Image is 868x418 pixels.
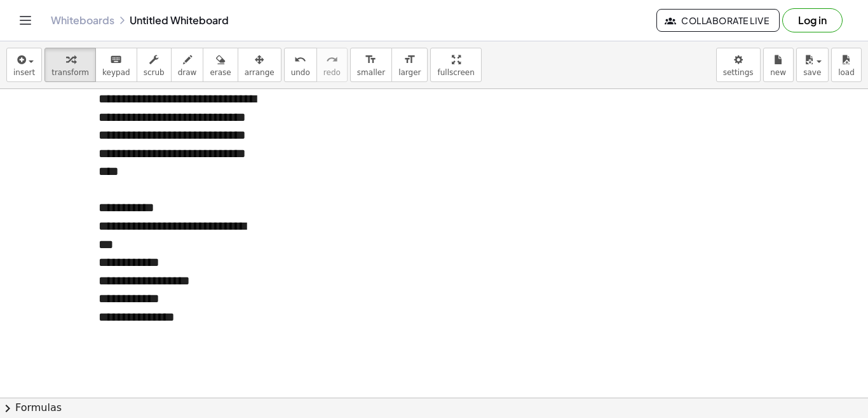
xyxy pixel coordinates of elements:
[357,68,385,77] span: smaller
[716,48,761,82] button: settings
[326,52,338,67] i: redo
[291,68,310,77] span: undo
[178,68,197,77] span: draw
[13,68,35,77] span: insert
[398,68,421,77] span: larger
[430,48,481,82] button: fullscreen
[210,68,231,77] span: erase
[796,48,829,82] button: save
[203,48,238,82] button: erase
[51,68,89,77] span: transform
[365,52,377,67] i: format_size
[770,68,786,77] span: new
[323,68,341,77] span: redo
[391,48,428,82] button: format_sizelarger
[838,68,855,77] span: load
[44,48,96,82] button: transform
[245,68,275,77] span: arrange
[656,9,780,32] button: Collaborate Live
[15,10,36,31] button: Toggle navigation
[171,48,204,82] button: draw
[803,68,821,77] span: save
[403,52,416,67] i: format_size
[144,68,165,77] span: scrub
[437,68,474,77] span: fullscreen
[137,48,172,82] button: scrub
[102,68,130,77] span: keypad
[294,52,306,67] i: undo
[723,68,754,77] span: settings
[350,48,392,82] button: format_sizesmaller
[6,48,42,82] button: insert
[238,48,281,82] button: arrange
[831,48,862,82] button: load
[51,14,114,27] a: Whiteboards
[782,8,843,32] button: Log in
[667,15,769,26] span: Collaborate Live
[95,48,137,82] button: keyboardkeypad
[110,52,122,67] i: keyboard
[284,48,317,82] button: undoundo
[763,48,794,82] button: new
[316,48,348,82] button: redoredo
